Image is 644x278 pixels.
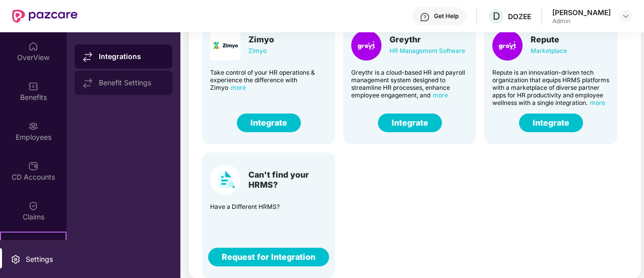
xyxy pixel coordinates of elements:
[492,30,523,61] img: Card Logo
[351,30,381,61] img: Card Logo
[23,254,56,264] div: Settings
[531,34,567,44] div: Repute
[210,30,240,61] img: Card Logo
[390,34,465,44] div: Greythr
[248,34,274,44] div: Zimyo
[83,52,93,62] img: svg+xml;base64,PHN2ZyB4bWxucz0iaHR0cDovL3d3dy53My5vcmcvMjAwMC9zdmciIHdpZHRoPSIxNy44MzIiIGhlaWdodD...
[28,41,38,51] img: svg+xml;base64,PHN2ZyBpZD0iSG9tZSIgeG1sbnM9Imh0dHA6Ly93d3cudzMub3JnLzIwMDAvc3ZnIiB3aWR0aD0iMjAiIG...
[390,45,465,57] div: HR Management Software
[11,254,21,264] img: svg+xml;base64,PHN2ZyBpZD0iU2V0dGluZy0yMHgyMCIgeG1sbnM9Imh0dHA6Ly93d3cudzMub3JnLzIwMDAvc3ZnIiB3aW...
[99,79,164,87] div: Benefit Settings
[590,99,605,106] span: more
[248,170,327,190] div: Can't find your HRMS?
[351,69,468,99] div: Greythr is a cloud-based HR and payroll management system designed to streamline HR processes, en...
[28,161,38,171] img: svg+xml;base64,PHN2ZyBpZD0iQ0RfQWNjb3VudHMiIGRhdGEtbmFtZT0iQ0QgQWNjb3VudHMiIHhtbG5zPSJodHRwOi8vd3...
[493,10,500,22] span: D
[231,84,246,91] span: more
[210,164,240,195] img: Card Logo
[248,45,274,57] div: Zimyo
[552,17,611,25] div: Admin
[83,78,93,88] img: svg+xml;base64,PHN2ZyB4bWxucz0iaHR0cDovL3d3dy53My5vcmcvMjAwMC9zdmciIHdpZHRoPSIxNy44MzIiIGhlaWdodD...
[433,91,448,99] span: more
[622,12,630,20] img: svg+xml;base64,PHN2ZyBpZD0iRHJvcGRvd24tMzJ4MzIiIHhtbG5zPSJodHRwOi8vd3d3LnczLm9yZy8yMDAwL3N2ZyIgd2...
[508,12,531,21] div: DOZEE
[28,81,38,91] img: svg+xml;base64,PHN2ZyBpZD0iQmVuZWZpdHMiIHhtbG5zPSJodHRwOi8vd3d3LnczLm9yZy8yMDAwL3N2ZyIgd2lkdGg9Ij...
[208,248,329,266] button: Request for Integration
[210,69,327,91] div: Take control of your HR operations & experience the difference with Zimyo
[420,12,430,22] img: svg+xml;base64,PHN2ZyBpZD0iSGVscC0zMngzMiIgeG1sbnM9Imh0dHA6Ly93d3cudzMub3JnLzIwMDAvc3ZnIiB3aWR0aD...
[519,114,583,132] button: Integrate
[552,8,611,17] div: [PERSON_NAME]
[28,201,38,211] img: svg+xml;base64,PHN2ZyBpZD0iQ2xhaW0iIHhtbG5zPSJodHRwOi8vd3d3LnczLm9yZy8yMDAwL3N2ZyIgd2lkdGg9IjIwIi...
[531,45,567,57] div: Marketplace
[210,203,327,210] div: Have a Different HRMS?
[99,51,164,62] div: Integrations
[12,10,78,23] img: New Pazcare Logo
[434,12,459,20] div: Get Help
[378,114,442,132] button: Integrate
[237,114,301,132] button: Integrate
[28,121,38,131] img: svg+xml;base64,PHN2ZyBpZD0iRW1wbG95ZWVzIiB4bWxucz0iaHR0cDovL3d3dy53My5vcmcvMjAwMC9zdmciIHdpZHRoPS...
[492,69,609,106] div: Repute is an innovation-driven tech organization that equips HRMS platforms with a marketplace of...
